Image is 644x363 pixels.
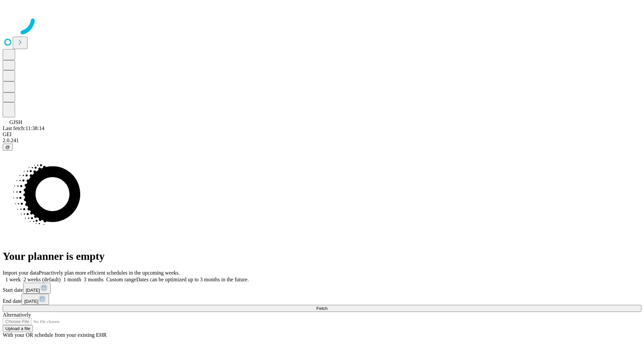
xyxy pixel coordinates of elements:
[9,119,22,125] span: GJSH
[5,145,10,150] span: @
[3,305,641,312] button: Fetch
[3,125,44,131] span: Last fetch: 11:38:14
[3,332,107,338] span: With your OR schedule from your existing EHR
[24,299,38,304] span: [DATE]
[26,288,40,293] span: [DATE]
[3,270,39,276] span: Import your data
[316,306,327,311] span: Fetch
[3,312,31,318] span: Alternatively
[3,137,641,144] div: 2.0.241
[39,270,180,276] span: Proactively plan more efficient schedules in the upcoming weeks.
[23,283,51,294] button: [DATE]
[23,277,61,282] span: 2 weeks (default)
[3,325,33,332] button: Upload a file
[21,294,49,305] button: [DATE]
[63,277,81,282] span: 1 month
[84,277,104,282] span: 3 months
[136,277,249,282] span: Dates can be optimized up to 3 months in the future.
[3,250,641,263] h1: Your planner is empty
[5,277,21,282] span: 1 week
[3,294,641,305] div: End date
[3,131,641,137] div: GEI
[3,144,13,151] button: @
[3,283,641,294] div: Start date
[106,277,136,282] span: Custom range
